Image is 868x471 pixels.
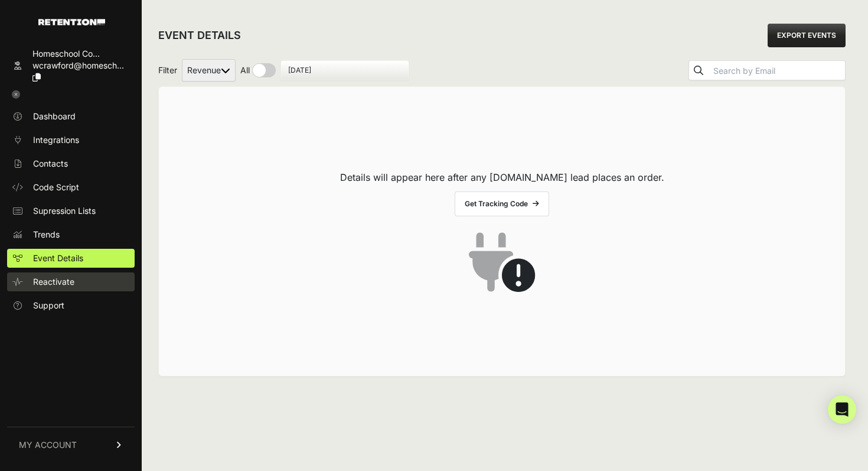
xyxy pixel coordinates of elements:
[19,439,77,451] span: MY ACCOUNT
[340,170,664,184] p: Details will appear here after any [DOMAIN_NAME] lead places an order.
[33,158,68,170] span: Contacts
[7,107,135,126] a: Dashboard
[38,19,105,25] img: Retention.com
[33,229,60,241] span: Trends
[158,27,241,44] h2: EVENT DETAILS
[7,131,135,150] a: Integrations
[158,64,177,76] span: Filter
[7,202,135,220] a: Supression Lists
[32,48,130,60] div: Homeschool Co...
[828,395,856,424] div: Open Intercom Messenger
[711,63,845,79] input: Search by Email
[768,24,846,47] a: EXPORT EVENTS
[32,60,124,70] span: wcrawford@homesch...
[33,111,76,122] span: Dashboard
[7,154,135,173] a: Contacts
[33,134,79,146] span: Integrations
[7,427,135,463] a: MY ACCOUNT
[7,296,135,315] a: Support
[182,59,236,82] select: Filter
[7,44,135,87] a: Homeschool Co... wcrawford@homesch...
[33,276,74,288] span: Reactivate
[7,249,135,268] a: Event Details
[33,252,83,264] span: Event Details
[7,272,135,291] a: Reactivate
[33,300,64,311] span: Support
[7,178,135,197] a: Code Script
[455,191,549,216] a: Get Tracking Code
[33,181,79,193] span: Code Script
[33,205,96,217] span: Supression Lists
[7,225,135,244] a: Trends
